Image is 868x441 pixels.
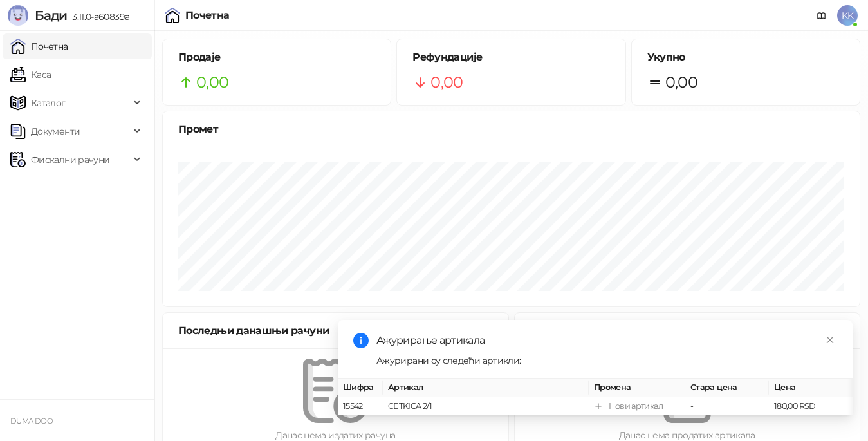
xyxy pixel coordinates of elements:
a: Каса [10,62,51,88]
div: Последњи данашњи рачуни [178,323,376,339]
div: Ажурирани су следећи артикли: [376,353,837,368]
td: 180,00 RSD [769,397,853,416]
h5: Рефундације [412,50,609,65]
td: CETKICA 2/1 [383,397,589,416]
th: Артикал [383,379,589,397]
th: Цена [769,379,853,397]
span: 0,00 [430,70,463,95]
span: KK [837,5,858,26]
span: 0,00 [665,70,697,95]
span: Бади [35,8,67,23]
span: Каталог [31,90,66,116]
div: Промет [178,121,844,137]
th: Шифра [338,379,383,397]
a: Документација [811,5,832,26]
small: DUMA DOO [10,417,53,426]
h5: Продаје [178,50,375,65]
img: Logo [8,5,28,26]
div: Ажурирање артикала [376,333,837,348]
a: Close [823,333,837,347]
span: close [826,335,835,344]
h5: Укупно [647,50,844,65]
span: 0,00 [196,70,228,95]
td: - [685,397,769,416]
th: Промена [589,379,685,397]
div: Нови артикал [609,400,663,413]
div: Почетна [185,10,230,21]
span: info-circle [353,333,369,348]
span: 3.11.0-a60839a [67,11,129,23]
a: Почетна [10,33,68,59]
td: 15542 [338,397,383,416]
span: Фискални рачуни [31,147,109,173]
th: Стара цена [685,379,769,397]
span: Документи [31,118,80,144]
